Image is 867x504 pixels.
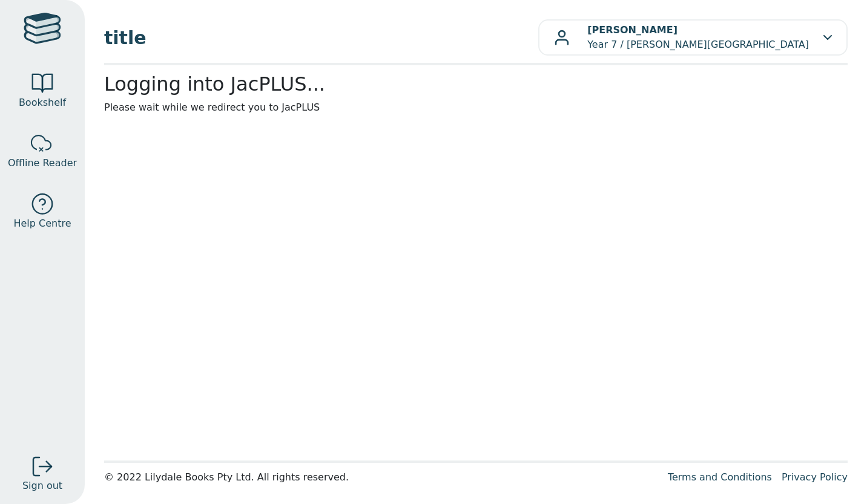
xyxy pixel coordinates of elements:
[104,100,848,115] p: Please wait while we redirect you to JacPLUS
[587,24,677,36] b: [PERSON_NAME]
[13,216,71,231] span: Help Centre
[668,471,772,483] a: Terms and Conditions
[104,24,538,51] span: title
[19,95,66,110] span: Bookshelf
[104,73,848,95] h2: Logging into JacPLUS...
[104,470,658,485] div: © 2022 Lilydale Books Pty Ltd. All rights reserved.
[782,471,848,483] a: Privacy Policy
[538,19,848,56] button: [PERSON_NAME]Year 7 / [PERSON_NAME][GEOGRAPHIC_DATA]
[22,479,62,493] span: Sign out
[587,23,809,52] p: Year 7 / [PERSON_NAME][GEOGRAPHIC_DATA]
[8,156,77,170] span: Offline Reader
